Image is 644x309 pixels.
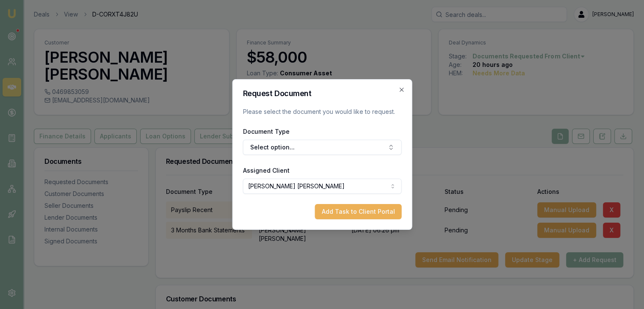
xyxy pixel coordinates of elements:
[243,108,401,116] p: Please select the document you would like to request.
[243,167,289,174] label: Assigned Client
[243,140,401,155] button: Select option...
[243,90,401,97] h2: Request Document
[315,204,401,219] button: Add Task to Client Portal
[243,128,289,135] label: Document Type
